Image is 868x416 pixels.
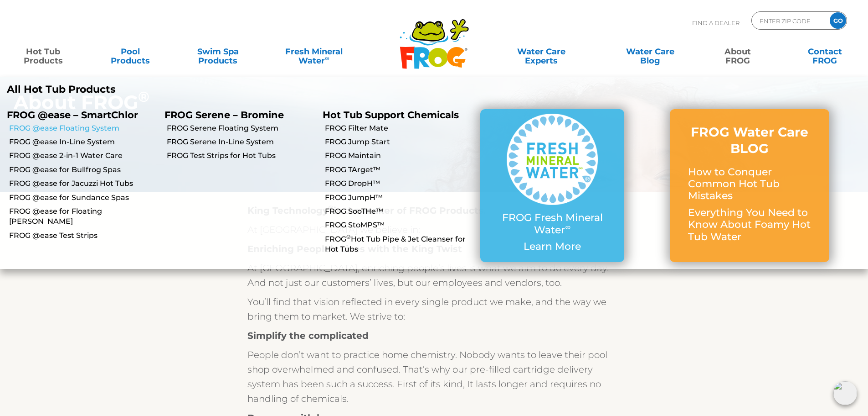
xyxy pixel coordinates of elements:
[9,165,158,175] a: FROG @ease for Bullfrog Spas
[791,42,859,61] a: ContactFROG
[167,151,315,161] a: FROG Test Strips for Hot Tubs
[498,212,606,236] p: FROG Fresh Mineral Water
[325,54,329,62] sup: ∞
[325,206,473,216] a: FROG SooTHe™
[97,42,164,61] a: PoolProducts
[498,241,606,253] p: Learn More
[830,12,846,29] input: GO
[325,220,473,230] a: FROG StoMPS™
[9,206,158,227] a: FROG @ease for Floating [PERSON_NAME]
[9,123,158,133] a: FROG @ease Floating System
[9,151,158,161] a: FROG @ease 2-in-1 Water Care
[688,124,811,157] h3: FROG Water Care BLOG
[688,166,811,202] p: How to Conquer Common Hot Tub Mistakes
[325,193,473,203] a: FROG JumpH™
[325,137,473,147] a: FROG Jump Start
[167,123,315,133] a: FROG Serene Floating System
[7,84,427,95] a: All Hot Tub Products
[9,193,158,203] a: FROG @ease for Sundance Spas
[498,114,606,257] a: FROG Fresh Mineral Water∞ Learn More
[325,151,473,161] a: FROG Maintain
[325,165,473,175] a: FROG TArget™
[688,124,811,247] a: FROG Water Care BLOG How to Conquer Common Hot Tub Mistakes Everything You Need to Know About Foa...
[486,42,596,61] a: Water CareExperts
[9,42,77,61] a: Hot TubProducts
[271,42,356,61] a: Fresh MineralWater∞
[9,137,158,147] a: FROG @ease In-Line System
[7,109,151,121] p: FROG @ease – SmartChlor
[325,179,473,189] a: FROG DropH™
[247,261,621,290] p: At [GEOGRAPHIC_DATA], enriching people’s lives is what we aim to do every day. And not just our c...
[247,348,621,406] p: People don’t want to practice home chemistry. Nobody wants to leave their pool shop overwhelmed a...
[833,381,857,405] img: openIcon
[323,109,459,121] a: Hot Tub Support Chemicals
[325,123,473,133] a: FROG Filter Mate
[346,233,351,240] sup: ®
[616,42,684,61] a: Water CareBlog
[704,42,771,61] a: AboutFROG
[325,234,473,255] a: FROG®Hot Tub Pipe & Jet Cleanser for Hot Tubs
[759,14,820,27] input: Zip Code Form
[565,222,570,232] sup: ∞
[184,42,252,61] a: Swim SpaProducts
[688,207,811,243] p: Everything You Need to Know About Foamy Hot Tub Water
[167,137,315,147] a: FROG Serene In-Line System
[164,109,308,121] p: FROG Serene – Bromine
[9,179,158,189] a: FROG @ease for Jacuzzi Hot Tubs
[247,330,369,341] strong: Simplify the complicated
[9,231,158,241] a: FROG @ease Test Strips
[692,11,740,34] p: Find A Dealer
[247,295,621,324] p: You’ll find that vision reflected in every single product we make, and the way we bring them to m...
